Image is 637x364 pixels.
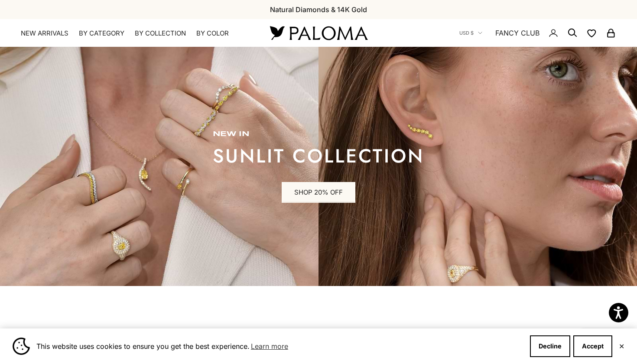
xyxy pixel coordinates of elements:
[530,335,570,357] button: Decline
[250,340,289,353] a: Learn more
[270,4,367,15] p: Natural Diamonds & 14K Gold
[459,29,474,37] span: USD $
[13,338,30,355] img: Cookie banner
[573,335,612,357] button: Accept
[36,340,523,353] span: This website uses cookies to ensure you get the best experience.
[21,29,249,38] nav: Primary navigation
[459,19,616,47] nav: Secondary navigation
[79,29,124,38] summary: By Category
[495,27,539,39] a: FANCY CLUB
[459,29,482,37] button: USD $
[213,130,424,139] p: new in
[21,29,68,38] a: NEW ARRIVALS
[282,182,355,203] a: SHOP 20% OFF
[135,29,186,38] summary: By Collection
[619,344,624,349] button: Close
[196,29,229,38] summary: By Color
[213,147,424,165] p: sunlit collection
